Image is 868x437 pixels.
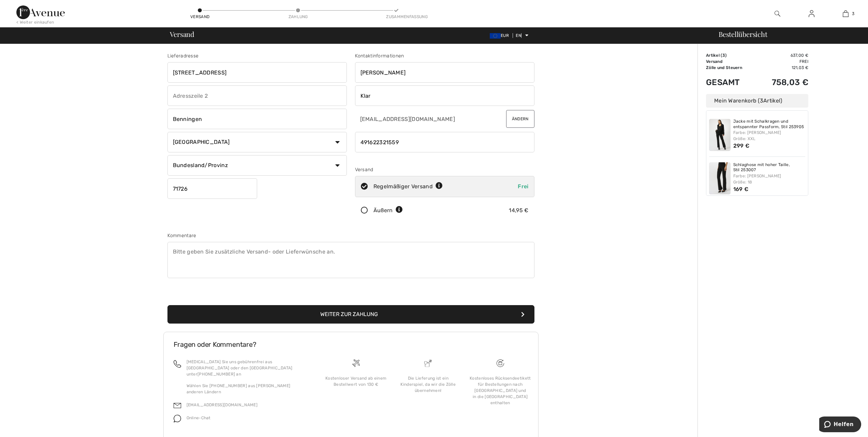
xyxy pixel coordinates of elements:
font: 758,03 € [772,78,808,87]
font: 299 € [733,142,750,149]
input: Stadt [167,109,347,129]
img: Kostenloser Versand bei Bestellungen über 130 [497,359,504,367]
a: [EMAIL_ADDRESS][DOMAIN_NAME] [187,402,258,407]
font: Weiter zur Zahlung [320,311,378,317]
font: Artikel ( [706,53,722,58]
font: 3 [852,11,854,16]
font: 637,00 € [791,53,808,58]
font: Fragen oder Kommentare? [174,340,256,349]
font: Wählen Sie [PHONE_NUMBER] aus [PERSON_NAME] anderen Ländern [187,383,291,394]
font: ) [725,53,726,58]
img: Meine Daten [809,10,814,18]
iframe: Öffnet ein Widget, in dem Sie weitere Informationen finden [819,416,861,434]
a: Anmelden [803,10,820,18]
font: Frei [799,59,808,64]
font: [MEDICAL_DATA] Sie uns gebührenfrei aus [GEOGRAPHIC_DATA] oder den [GEOGRAPHIC_DATA] unter [187,359,293,377]
font: Versand [170,29,194,39]
font: Kostenloses Rücksendeetikett für Bestellungen nach [GEOGRAPHIC_DATA] und in die [GEOGRAPHIC_DATA]... [470,376,531,405]
font: Bestellübersicht [719,29,767,39]
input: Postleitzahl [167,178,257,199]
font: Schlaghose mit hoher Taille, Stil 253007 [733,162,790,173]
font: Mein Warenkorb ( [714,97,760,104]
button: Weiter zur Zahlung [167,305,534,324]
font: 121,03 € [792,65,808,70]
img: Jacke mit Schalkragen und entspannter Passform, Stil 253905 [709,119,731,151]
font: Kostenloser Versand ab einem Bestellwert von 130 € [325,376,386,387]
font: Jacke mit Schalkragen und entspannter Passform, Stil 253905 [733,119,804,129]
font: [PHONE_NUMBER] an [197,372,241,377]
font: Größe: XXL [733,136,756,141]
font: 3 [722,53,725,58]
font: Versand [706,59,722,64]
img: E-Mail [174,402,181,409]
img: Anruf [174,360,181,368]
font: 3 [760,97,763,104]
font: Versand [190,14,209,19]
font: Äußern [373,207,393,214]
font: Online-Chat [187,415,211,420]
input: Adresszeile 2 [167,85,347,106]
font: Ändern [512,117,529,121]
font: Kommentare [167,233,196,238]
font: Frei [518,183,528,190]
font: Die Lieferung ist ein Kinderspiel, da wir die Zölle übernehmen! [400,376,456,393]
input: E-Mail [355,109,490,129]
input: Adresszeile 1 [167,62,347,83]
a: Schlaghose mit hoher Taille, Stil 253007 [733,162,806,173]
img: Chat [174,415,181,422]
img: Die Lieferung ist ein Kinderspiel, da wir die Zölle übernehmen! [424,359,432,367]
font: < Weiter einkaufen [16,20,54,25]
font: 14,95 € [509,207,528,214]
img: Meine Tasche [843,10,849,18]
a: Jacke mit Schalkragen und entspannter Passform, Stil 253905 [733,119,806,129]
input: Nachname [355,85,534,106]
font: Versand [355,167,373,173]
font: Farbe: [PERSON_NAME] [733,130,781,135]
img: 1ère Avenue [16,5,65,19]
font: Gesamt [706,78,740,87]
input: Mobile [355,132,534,152]
font: EN [516,33,521,38]
img: Schlaghose mit hoher Taille, Stil 253007 [709,162,731,194]
input: Vorname [355,62,534,83]
font: Lieferadresse [167,53,199,59]
font: Zusammenfassung [386,14,428,19]
font: Regelmäßiger Versand [373,183,433,190]
font: 169 € [733,186,749,192]
img: Durchsuchen Sie die Website [775,10,780,18]
font: Zahlung [289,14,308,19]
font: Kontaktinformationen [355,53,404,59]
a: 3 [829,10,862,18]
font: Artikel) [763,97,782,104]
img: Euro [490,33,501,39]
img: Kostenloser Versand bei Bestellungen über 130 [352,359,360,367]
font: EUR [501,33,509,38]
button: Ändern [506,110,534,128]
font: Größe: 18 [733,180,752,185]
font: Farbe: [PERSON_NAME] [733,174,781,178]
font: Zölle und Steuern [706,65,742,70]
